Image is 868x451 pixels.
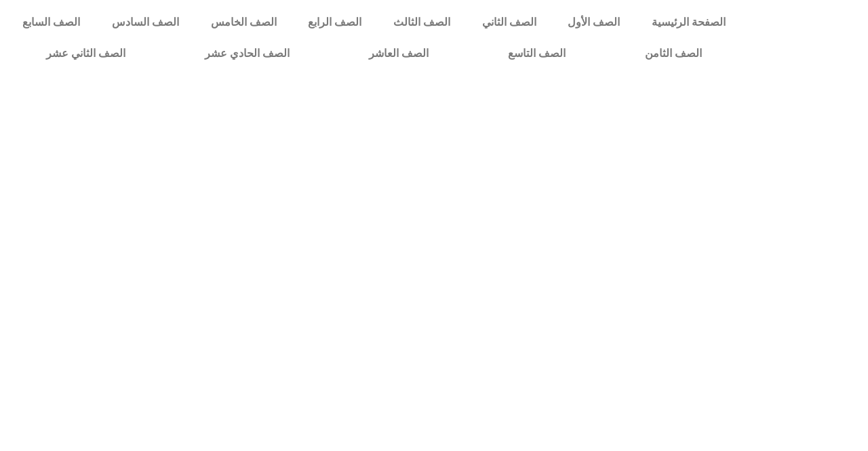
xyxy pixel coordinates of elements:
a: الصف التاسع [469,38,606,69]
a: الصف الأول [552,7,636,38]
a: الصف الثاني [466,7,552,38]
a: الصف الرابع [292,7,378,38]
a: الصفحة الرئيسية [636,7,742,38]
a: الصف الثالث [378,7,467,38]
a: الصف السابع [7,7,96,38]
a: الصف العاشر [330,38,469,69]
a: الصف الخامس [195,7,292,38]
a: الصف السادس [96,7,195,38]
a: الصف الثامن [606,38,742,69]
a: الصف الثاني عشر [7,38,165,69]
a: الصف الحادي عشر [165,38,330,69]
